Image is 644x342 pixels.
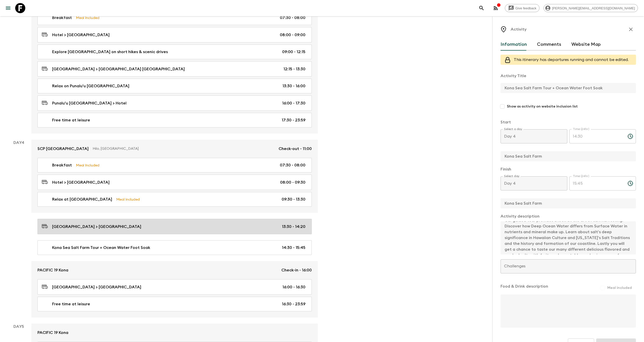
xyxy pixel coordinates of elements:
p: Day 5 [6,324,31,330]
label: Time (24hr) [573,127,589,131]
input: hh:mm [569,129,624,143]
p: Explore [GEOGRAPHIC_DATA] on short hikes & scenic drives [52,49,168,55]
a: Free time at leisure16:30 - 23:59 [37,297,312,311]
p: SCP [GEOGRAPHIC_DATA] [37,146,89,152]
p: 08:00 - 09:00 [280,32,305,38]
input: hh:mm [569,176,624,190]
button: menu [3,3,13,13]
p: Meal Included [76,15,99,20]
textarea: Our guided tour provides a look at the art of salt harvesting. Discover how Deep Ocean Water diff... [501,221,632,254]
button: search adventures [476,3,487,13]
p: 16:00 - 16:30 [282,284,305,290]
p: Hotel > [GEOGRAPHIC_DATA] [52,179,110,185]
p: Check-out - 11:00 [279,146,312,152]
p: 14:30 - 15:45 [282,245,305,251]
p: Free time at leisure [52,117,90,123]
p: Activity Title [501,73,636,79]
a: Give feedback [505,4,539,12]
a: Free time at leisure17:30 - 23:59 [37,113,312,127]
p: Punalu'u [GEOGRAPHIC_DATA] > Hotel [52,100,127,106]
p: 17:30 - 23:59 [282,117,305,123]
a: Punalu'u [GEOGRAPHIC_DATA] > Hotel16:00 - 17:30 [37,95,312,111]
p: [GEOGRAPHIC_DATA] > [GEOGRAPHIC_DATA] [52,224,141,230]
p: Food & Drink description [501,283,548,292]
span: [PERSON_NAME][EMAIL_ADDRESS][DOMAIN_NAME] [549,6,638,10]
p: 09:00 - 12:15 [282,49,305,55]
span: Show as activity on website inclusion list [507,104,578,109]
p: Meal Included [76,162,99,168]
p: 16:30 - 23:59 [282,301,305,307]
p: 07:30 - 08:00 [280,162,305,168]
span: Give feedback [513,6,539,10]
p: Breakfast [52,162,72,168]
p: 09:30 - 13:30 [282,196,305,202]
p: Check-in - 16:00 [281,267,312,273]
a: BreakfastMeal Included07:30 - 08:00 [37,158,312,173]
label: Select a day [504,127,522,131]
label: Time (24hr) [573,174,589,178]
a: Hotel > [GEOGRAPHIC_DATA]08:00 - 09:30 [37,175,312,190]
p: Activity [511,26,527,32]
a: [GEOGRAPHIC_DATA] > [GEOGRAPHIC_DATA]13:30 - 14:20 [37,219,312,234]
a: SCP [GEOGRAPHIC_DATA]Hilo, [GEOGRAPHIC_DATA]Check-out - 11:00 [31,140,318,158]
span: Meal included [607,285,632,290]
label: Select day [504,174,520,178]
button: Information [501,38,527,51]
p: 08:00 - 09:30 [280,179,305,185]
div: [PERSON_NAME][EMAIL_ADDRESS][DOMAIN_NAME] [544,4,638,12]
p: Start [501,119,636,125]
a: Relax at [GEOGRAPHIC_DATA]Meal Included09:30 - 13:30 [37,192,312,207]
p: Activity description [501,213,636,219]
a: PACIFIC 19 KonaCheck-in - 16:00 [31,261,318,279]
p: Relax at [GEOGRAPHIC_DATA] [52,196,112,202]
p: 13:30 - 16:00 [282,83,305,89]
p: Hotel > [GEOGRAPHIC_DATA] [52,32,110,38]
a: Kona Sea Salt Farm Tour + Ocean Water Foot Soak14:30 - 15:45 [37,240,312,255]
p: Meal Included [116,197,140,202]
a: Relax on Punalu'u [GEOGRAPHIC_DATA]13:30 - 16:00 [37,79,312,93]
button: Website Map [571,38,601,51]
p: Free time at leisure [52,301,90,307]
p: Day 4 [6,140,31,146]
a: BreakfastMeal Included07:30 - 08:00 [37,10,312,25]
a: [GEOGRAPHIC_DATA] > [GEOGRAPHIC_DATA]16:00 - 16:30 [37,279,312,295]
a: Explore [GEOGRAPHIC_DATA] on short hikes & scenic drives09:00 - 12:15 [37,45,312,59]
p: PACIFIC 19 Kona [37,330,68,336]
p: 12:15 - 13:30 [283,66,305,72]
a: PACIFIC 19 Kona [31,324,318,342]
button: Comments [537,38,561,51]
p: Finish [501,166,636,172]
p: PACIFIC 19 Kona [37,267,68,273]
a: [GEOGRAPHIC_DATA] > [GEOGRAPHIC_DATA] [GEOGRAPHIC_DATA]12:15 - 13:30 [37,61,312,77]
p: 13:30 - 14:20 [282,224,305,230]
p: 16:00 - 17:30 [282,100,305,106]
p: Kona Sea Salt Farm Tour + Ocean Water Foot Soak [52,245,150,251]
a: Hotel > [GEOGRAPHIC_DATA]08:00 - 09:00 [37,27,312,42]
p: Breakfast [52,15,72,21]
p: [GEOGRAPHIC_DATA] > [GEOGRAPHIC_DATA] [52,284,141,290]
p: [GEOGRAPHIC_DATA] > [GEOGRAPHIC_DATA] [GEOGRAPHIC_DATA] [52,66,185,72]
p: 07:30 - 08:00 [280,15,305,21]
p: Hilo, [GEOGRAPHIC_DATA] [93,146,275,151]
p: Relax on Punalu'u [GEOGRAPHIC_DATA] [52,83,129,89]
span: This itinerary has departures running and cannot be edited. [514,58,629,62]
